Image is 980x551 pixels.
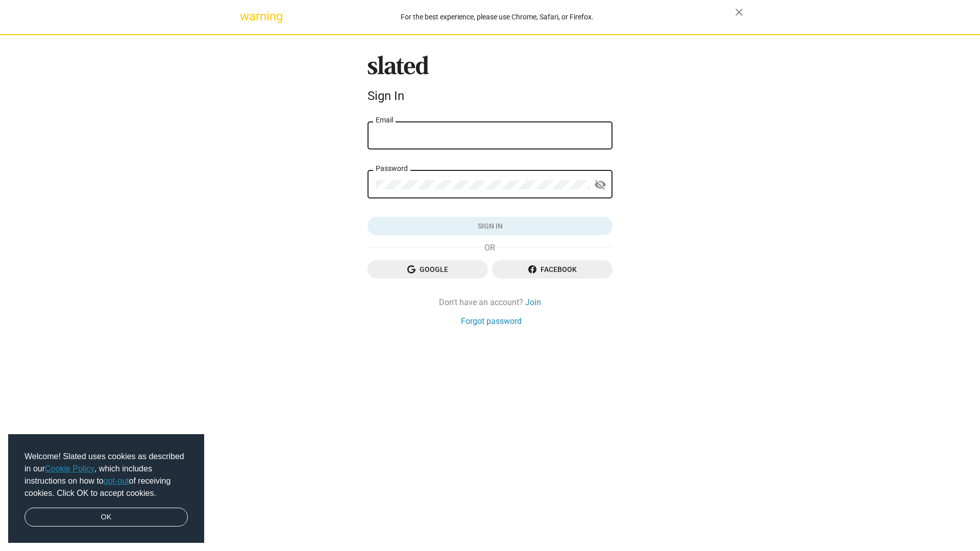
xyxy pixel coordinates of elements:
a: opt-out [104,477,129,485]
div: For the best experience, please use Chrome, Safari, or Firefox. [259,10,735,24]
a: Join [525,297,541,308]
span: Google [376,260,480,279]
a: Cookie Policy [45,464,94,473]
span: Welcome! Slated uses cookies as described in our , which includes instructions on how to of recei... [24,450,188,499]
mat-icon: close [733,6,745,18]
div: Sign In [367,89,612,103]
div: cookieconsent [8,434,204,543]
button: Show password [590,175,610,195]
sl-branding: Sign In [367,56,612,108]
mat-icon: warning [240,10,252,22]
button: Facebook [492,260,612,279]
mat-icon: visibility_off [594,177,606,193]
div: Don't have an account? [367,297,612,308]
a: Forgot password [461,316,522,327]
button: Google [367,260,488,279]
a: dismiss cookie message [24,508,188,527]
span: Facebook [500,260,604,279]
